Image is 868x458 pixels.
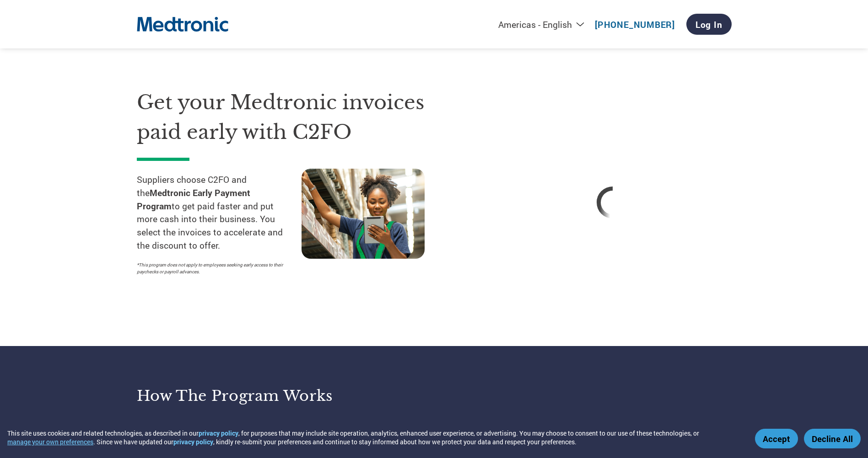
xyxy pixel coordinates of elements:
[686,14,732,35] a: Log In
[137,187,250,212] strong: Medtronic Early Payment Program
[137,387,423,405] h3: How the program works
[302,169,425,259] img: supply chain worker
[199,429,238,437] a: privacy policy
[137,12,228,37] img: Medtronic
[137,261,292,275] p: *This program does not apply to employees seeking early access to their paychecks or payroll adva...
[755,429,798,448] button: Accept
[137,173,302,252] p: Suppliers choose C2FO and the to get paid faster and put more cash into their business. You selec...
[7,429,742,446] div: This site uses cookies and related technologies, as described in our , for purposes that may incl...
[173,437,213,446] a: privacy policy
[595,19,675,30] a: [PHONE_NUMBER]
[7,437,93,446] button: manage your own preferences
[137,88,466,147] h1: Get your Medtronic invoices paid early with C2FO
[804,429,861,448] button: Decline All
